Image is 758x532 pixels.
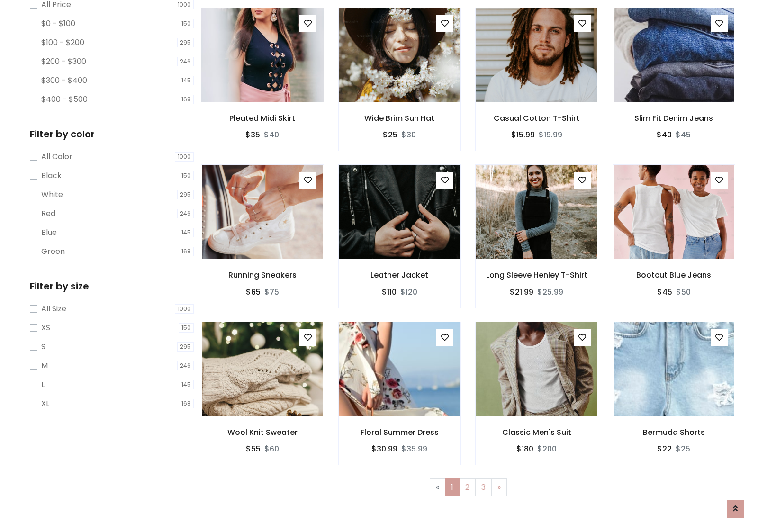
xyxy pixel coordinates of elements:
[476,428,598,437] h6: Classic Men's Suit
[497,482,501,493] span: »
[371,444,397,453] h6: $30.99
[30,128,194,140] h5: Filter by color
[41,360,48,371] label: M
[201,271,324,280] h6: Running Sneakers
[41,75,87,86] label: $300 - $400
[177,190,194,199] span: 295
[676,129,691,140] del: $45
[339,114,461,123] h6: Wide Brim Sun Hat
[459,478,476,496] a: 2
[264,287,279,298] del: $75
[201,114,324,123] h6: Pleated Midi Skirt
[179,323,194,333] span: 150
[175,152,194,162] span: 1000
[445,478,460,496] a: 1
[41,398,49,409] label: XL
[41,246,65,257] label: Green
[676,443,690,454] del: $25
[537,287,563,298] del: $25.99
[41,227,57,238] label: Blue
[539,129,562,140] del: $19.99
[41,37,84,48] label: $100 - $200
[613,114,735,123] h6: Slim Fit Denim Jeans
[177,209,194,218] span: 246
[264,443,279,454] del: $60
[476,271,598,280] h6: Long Sleeve Henley T-Shirt
[179,380,194,389] span: 145
[511,130,535,139] h6: $15.99
[657,288,672,297] h6: $45
[179,228,194,237] span: 145
[339,428,461,437] h6: Floral Summer Dress
[177,361,194,370] span: 246
[41,151,72,162] label: All Color
[401,443,427,454] del: $35.99
[41,18,75,29] label: $0 - $100
[246,288,261,297] h6: $65
[516,444,533,453] h6: $180
[476,114,598,123] h6: Casual Cotton T-Shirt
[41,208,55,219] label: Red
[613,271,735,280] h6: Bootcut Blue Jeans
[208,478,728,496] nav: Page navigation
[179,19,194,28] span: 150
[179,171,194,180] span: 150
[175,304,194,314] span: 1000
[382,288,397,297] h6: $110
[676,287,691,298] del: $50
[41,189,63,200] label: White
[41,379,45,390] label: L
[41,341,45,352] label: S
[400,287,417,298] del: $120
[41,56,86,67] label: $200 - $300
[246,444,261,453] h6: $55
[475,478,492,496] a: 3
[491,478,507,496] a: Next
[177,38,194,47] span: 295
[401,129,416,140] del: $30
[537,443,557,454] del: $200
[177,342,194,352] span: 295
[264,129,279,140] del: $40
[201,428,324,437] h6: Wool Knit Sweater
[179,95,194,104] span: 168
[41,170,62,181] label: Black
[30,280,194,292] h5: Filter by size
[339,271,461,280] h6: Leather Jacket
[177,57,194,66] span: 246
[41,303,66,315] label: All Size
[41,94,88,105] label: $400 - $500
[179,247,194,256] span: 168
[510,288,533,297] h6: $21.99
[613,428,735,437] h6: Bermuda Shorts
[41,322,50,334] label: XS
[657,444,672,453] h6: $22
[179,76,194,85] span: 145
[179,399,194,408] span: 168
[657,130,672,139] h6: $40
[245,130,260,139] h6: $35
[383,130,397,139] h6: $25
